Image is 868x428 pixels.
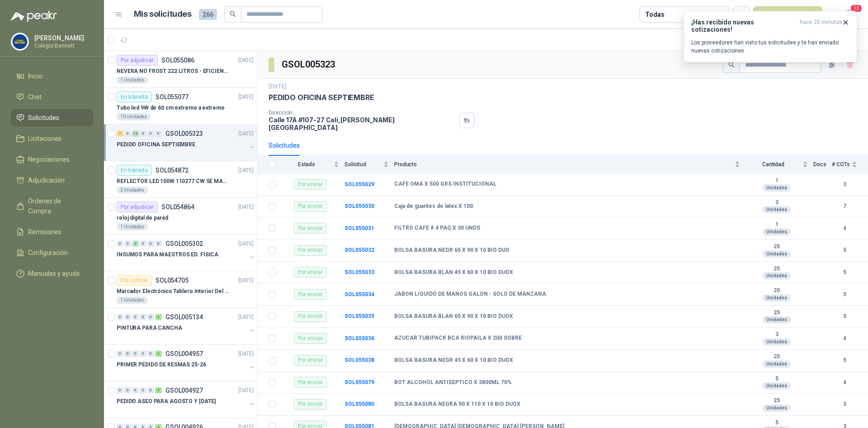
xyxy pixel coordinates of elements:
[394,247,509,254] b: BOLSA BASURA NEGR 65 X 90 X 10 BIO DUO
[11,223,93,240] a: Remisiones
[832,246,857,255] b: 5
[140,130,146,137] div: 0
[238,386,254,395] p: [DATE]
[34,35,91,41] p: [PERSON_NAME]
[124,351,131,357] div: 0
[28,92,42,102] span: Chat
[117,297,148,304] div: 1 Unidades
[104,198,257,235] a: Por adjudicarSOL054864[DATE] reloj digital de pared1 Unidades
[238,93,254,101] p: [DATE]
[132,240,139,247] div: 2
[147,387,154,394] div: 0
[269,93,374,102] p: PEDIDO OFICINA SEPTIEMBRE
[832,202,857,211] b: 7
[841,6,857,23] button: 13
[745,221,808,228] b: 1
[117,113,151,120] div: 10 Unidades
[745,397,808,404] b: 25
[117,275,152,286] div: Por cotizar
[745,309,808,317] b: 25
[132,130,139,137] div: 13
[117,77,148,84] div: 1 Unidades
[28,71,42,81] span: Inicio
[850,4,863,13] span: 13
[691,19,796,33] h3: ¡Has recibido nuevas cotizaciones!
[832,180,857,189] b: 3
[28,196,85,216] span: Órdenes de Compra
[813,156,832,173] th: Docs
[155,387,162,394] div: 5
[28,269,80,279] span: Manuales y ayuda
[117,67,229,76] p: NEVERA NO FROST 222 LITROS - EFICIENCIA ENERGETICA A
[294,201,327,212] div: Por enviar
[394,181,496,188] b: CAFE OMA X 500 GRS INSTITUCIONAL
[238,56,254,65] p: [DATE]
[832,290,857,299] b: 5
[117,130,123,137] div: 1
[753,6,822,23] button: Nueva solicitud
[344,181,374,188] b: SOL055029
[165,314,203,320] p: GSOL005134
[124,314,131,320] div: 0
[394,269,513,276] b: BOLSA BASURA BLAN 45 X 60 X 10 BIO DUOX
[281,156,344,173] th: Estado
[147,351,154,357] div: 0
[745,243,808,250] b: 25
[344,313,374,319] a: SOL055035
[344,357,374,363] a: SOL055038
[745,161,801,168] span: Cantidad
[238,130,254,138] p: [DATE]
[238,350,254,358] p: [DATE]
[344,247,374,253] a: SOL055032
[28,113,59,123] span: Solicitudes
[294,377,327,388] div: Por enviar
[28,248,68,258] span: Configuración
[155,240,162,247] div: 0
[763,250,791,258] div: Unidades
[238,166,254,175] p: [DATE]
[155,351,162,357] div: 3
[155,130,162,137] div: 0
[832,356,857,365] b: 5
[344,269,374,275] b: SOL055033
[344,161,382,168] span: Solicitud
[344,203,374,209] a: SOL055030
[344,335,374,341] b: SOL055036
[117,104,224,112] p: Tubo led 9W de 60 cm extremo a extremo
[344,401,374,407] b: SOL055080
[294,179,327,190] div: Por enviar
[147,240,154,247] div: 0
[34,43,91,48] p: Colegio Bennett
[124,240,131,247] div: 0
[763,316,791,323] div: Unidades
[140,351,146,357] div: 0
[763,272,791,279] div: Unidades
[117,324,182,332] p: PINTURA PARA CANCHA
[832,334,857,343] b: 4
[117,314,123,320] div: 0
[394,313,513,320] b: BOLSA BASURA BLAN 65 X 90 X 10 BIO DUOX
[282,58,336,72] h3: GSOL005323
[11,192,93,220] a: Órdenes de Compra
[394,161,733,168] span: Producto
[11,109,93,126] a: Solicitudes
[165,240,203,247] p: GSOL005302
[117,387,123,394] div: 0
[763,206,791,213] div: Unidades
[104,161,257,198] a: En tránsitoSOL054872[DATE] REFLECTOR LED 100W 110277 CW SE MARCA: PILA BY PHILIPS2 Unidades
[104,88,257,125] a: En tránsitoSOL055077[DATE] Tubo led 9W de 60 cm extremo a extremo10 Unidades
[269,140,300,150] div: Solicitudes
[294,245,327,256] div: Por enviar
[394,335,522,342] b: AZUCAR TUBIPACK BCA RIOPAILA X 200 SOBRE
[394,401,520,408] b: BOLSA BASURA NEGRA 90 X 110 X 10 BIO DUOX
[117,240,123,247] div: 0
[269,110,456,116] p: Dirección
[199,9,217,20] span: 266
[238,203,254,212] p: [DATE]
[763,184,791,192] div: Unidades
[117,238,255,267] a: 0 0 2 0 0 0 GSOL005302[DATE] INSUMOS PARA MAESTROS ED. FÍSICA
[156,94,189,100] p: SOL055077
[691,38,849,55] p: Los proveedores han visto tus solicitudes y te han enviado nuevas cotizaciones.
